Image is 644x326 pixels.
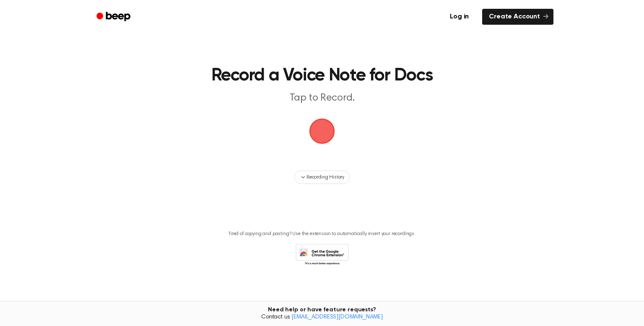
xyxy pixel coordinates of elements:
[107,67,537,85] h1: Record a Voice Note for Docs
[161,91,483,105] p: Tap to Record.
[294,171,350,184] button: Recording History
[309,119,335,144] img: Beep Logo
[291,314,383,320] a: [EMAIL_ADDRESS][DOMAIN_NAME]
[441,7,477,26] a: Log in
[91,9,138,25] a: Beep
[229,231,415,237] p: Tired of copying and pasting? Use the extension to automatically insert your recordings.
[482,9,553,25] a: Create Account
[306,173,344,181] span: Recording History
[5,314,639,321] span: Contact us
